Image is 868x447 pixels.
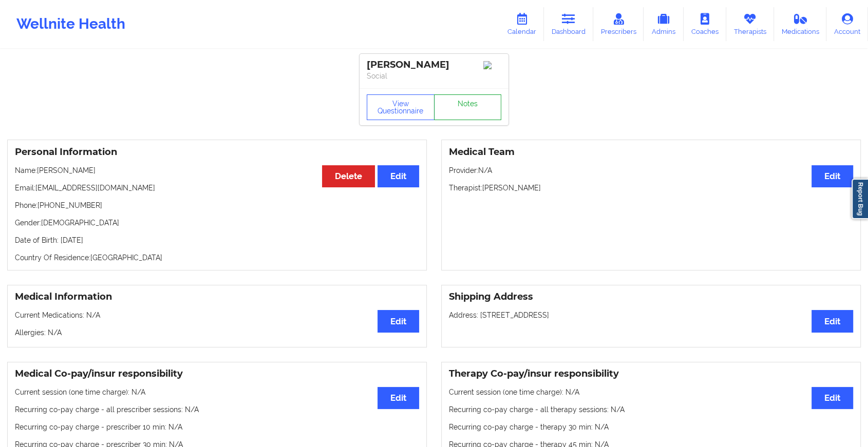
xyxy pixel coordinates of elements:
[15,252,419,263] p: Country Of Residence: [GEOGRAPHIC_DATA]
[449,291,853,303] h3: Shipping Address
[434,94,502,120] a: Notes
[15,200,419,210] p: Phone: [PHONE_NUMBER]
[15,235,419,245] p: Date of Birth: [DATE]
[15,404,419,415] p: Recurring co-pay charge - all prescriber sessions : N/A
[449,146,853,158] h3: Medical Team
[449,422,853,432] p: Recurring co-pay charge - therapy 30 min : N/A
[644,7,684,41] a: Admins
[15,218,419,228] p: Gender: [DEMOGRAPHIC_DATA]
[852,179,868,219] a: Report Bug
[593,7,644,41] a: Prescribers
[15,146,419,158] h3: Personal Information
[449,387,853,397] p: Current session (one time charge): N/A
[774,7,827,41] a: Medications
[15,310,419,320] p: Current Medications: N/A
[15,291,419,303] h3: Medical Information
[378,165,419,187] button: Edit
[449,368,853,380] h3: Therapy Co-pay/insur responsibility
[367,94,435,120] button: View Questionnaire
[500,7,544,41] a: Calendar
[812,165,853,187] button: Edit
[378,310,419,332] button: Edit
[15,387,419,397] p: Current session (one time charge): N/A
[367,59,501,71] div: [PERSON_NAME]
[684,7,726,41] a: Coaches
[15,165,419,176] p: Name: [PERSON_NAME]
[15,368,419,380] h3: Medical Co-pay/insur responsibility
[812,310,853,332] button: Edit
[378,387,419,409] button: Edit
[15,422,419,432] p: Recurring co-pay charge - prescriber 10 min : N/A
[367,71,501,81] p: Social
[449,165,853,176] p: Provider: N/A
[322,165,375,187] button: Delete
[826,7,868,41] a: Account
[812,387,853,409] button: Edit
[449,310,853,320] p: Address: [STREET_ADDRESS]
[15,327,419,338] p: Allergies: N/A
[15,183,419,193] p: Email: [EMAIL_ADDRESS][DOMAIN_NAME]
[449,404,853,415] p: Recurring co-pay charge - all therapy sessions : N/A
[449,183,853,193] p: Therapist: [PERSON_NAME]
[544,7,593,41] a: Dashboard
[483,61,501,69] img: Image%2Fplaceholer-image.png
[726,7,774,41] a: Therapists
